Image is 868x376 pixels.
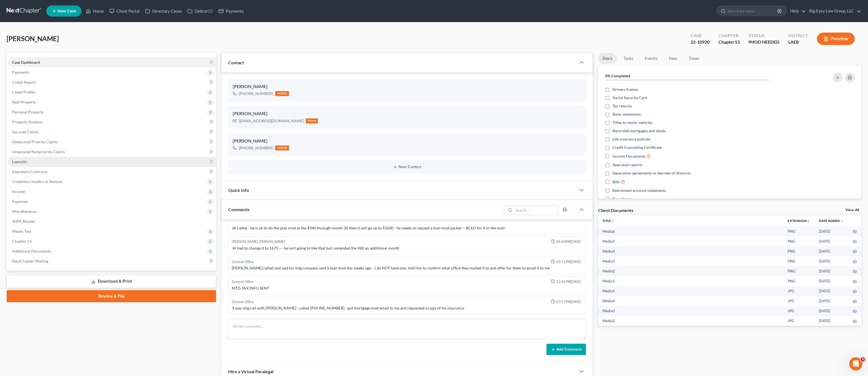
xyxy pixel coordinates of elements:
span: Bills [612,179,620,185]
a: Events [640,53,662,64]
span: Chapter 13 [12,239,31,243]
a: Lawsuits [8,157,216,167]
a: Download & Print [7,275,216,288]
div: LAEB [788,39,808,45]
td: Media2 [598,316,783,326]
div: 22-10920 [691,39,710,45]
span: Unsecured Nonpriority Claims [12,149,65,154]
span: Comments [228,207,249,212]
span: Tax returns [612,103,632,109]
td: JPG [783,296,814,306]
td: [DATE] [814,316,848,326]
span: 13 [735,39,740,44]
a: Tasks [619,53,638,64]
span: Retirement account statements [612,188,666,193]
span: Credit Report [12,80,36,84]
div: [PERSON_NAME] called and said his mtg company sent a loan mod doc weeks ago --i do NOT have one. ... [232,265,582,271]
td: JPG [783,286,814,296]
a: Docs [598,53,617,64]
div: [PERSON_NAME] [233,110,582,117]
i: expand_more [840,219,844,223]
span: Case Dashboard [12,60,40,65]
td: PNG [783,266,814,276]
td: [DATE] [814,296,848,306]
span: Credit Counseling Certificate [612,145,662,150]
div: [PERSON_NAME] [233,138,582,144]
a: Home [83,6,107,16]
span: Property Analysis [12,120,43,124]
span: Titles to motor vehicles [612,120,652,125]
td: JPG [783,316,814,326]
div: District [788,33,808,39]
div: fMOD NEEDED [748,39,779,45]
div: mobile [275,145,289,150]
a: Client Portal [107,6,142,16]
td: Media3 [598,306,783,316]
a: Fees [664,53,682,64]
span: 05:11PM[DATE] [556,259,581,264]
span: Quick Info [228,187,249,193]
div: [EMAIL_ADDRESS][DOMAIN_NAME] [239,118,304,124]
span: Unsecured Priority Claims [12,139,58,144]
div: home [306,118,318,123]
span: 03:57PM[DATE] [556,299,581,304]
button: Preview [817,33,855,45]
a: NextChapter Mailing [8,256,216,266]
td: PNG [783,246,814,256]
a: Payments [216,6,247,16]
span: Income [12,189,25,194]
div: General Office [232,279,254,284]
span: New Case [58,9,76,13]
span: Real Property [12,100,36,104]
span: Secured Claims [12,129,39,134]
a: Titleunfold_more [602,219,614,223]
span: Miscellaneous [12,209,37,214]
td: Media5 [598,236,783,246]
td: Media4 [598,296,783,306]
strong: 0% Completed [605,73,630,78]
div: General Office [232,299,254,304]
a: Timer [684,53,704,64]
a: Date Added expand_more [819,219,844,223]
span: Hire a Virtual Paralegal [228,369,274,374]
span: NextChapter Mailing [12,259,48,263]
span: 06:44PM[DATE] [556,239,581,244]
button: New Contact [233,165,582,169]
td: Media4 [598,246,783,256]
td: Media3 [598,256,783,266]
a: DebtorCC [185,6,216,16]
span: Bank statements [612,112,641,117]
div: Chapter [718,39,740,45]
i: unfold_more [807,219,810,223]
td: Media1 [598,276,783,286]
td: [DATE] [814,276,848,286]
div: JA called - he is ok to do the plan mod at the $940 through month 36 then it will go up to $1600 ... [232,225,582,231]
div: [PERSON_NAME] [PERSON_NAME] [232,239,285,244]
a: Unsecured Nonpriority Claims [8,147,216,157]
span: Separation agreements or decrees of divorces [612,170,691,176]
td: [DATE] [814,236,848,246]
i: unfold_more [611,219,614,223]
td: [DATE] [814,256,848,266]
button: Add Comment [546,344,586,355]
td: Media6 [598,226,783,236]
div: mobile [275,91,289,96]
span: Life insurance policies [612,136,651,142]
td: [DATE] [814,286,848,296]
a: Extensionunfold_more [788,219,810,223]
span: Payments [12,70,29,75]
div: Case [691,33,710,39]
td: [DATE] [814,226,848,236]
a: Credit Report [8,77,216,87]
input: Search... [514,205,558,215]
div: MTD TAX INFO SENT [232,285,582,291]
div: JA had to change it to 1675 --- he isn't going to like that but i extended the 960 an additional ... [232,245,582,251]
span: Drivers license [612,87,638,92]
div: Status [748,33,779,39]
td: PNG [783,256,814,266]
td: [DATE] [814,266,848,276]
span: Expenses [12,199,28,204]
td: PNG [783,276,814,286]
span: Means Test [12,229,31,234]
span: Social Security Card [612,95,647,100]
